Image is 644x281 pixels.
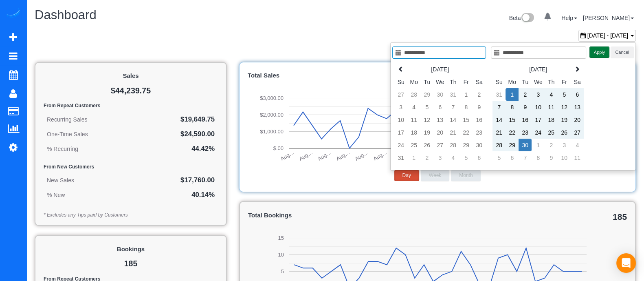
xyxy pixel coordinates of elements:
img: Automaid Logo [5,8,21,20]
button: Day [394,170,419,181]
td: 9 [473,101,486,113]
span: Dashboard [35,8,97,22]
td: 25 [407,139,420,151]
th: [DATE] [407,63,473,75]
td: 9 [545,151,558,164]
td: 2 [473,88,486,101]
td: 4 [407,101,420,113]
a: Help [561,15,577,21]
td: 28 [446,139,459,151]
td: 7 [446,101,459,113]
th: Tu [420,75,433,88]
text: $.00 [273,145,284,151]
span: [DATE] - [DATE] [587,32,629,39]
th: Sa [473,75,486,88]
td: 3 [394,101,407,113]
td: 24 [394,139,407,151]
td: 14 [492,113,506,126]
td: 23 [473,126,486,139]
button: Cancel [611,46,633,58]
td: 1 [506,88,519,101]
button: Month [451,170,481,181]
td: 23 [519,126,532,139]
a: Beta [509,15,534,21]
td: 25 [545,126,558,139]
td: 12 [420,113,433,126]
em: * Excludes any Tips paid by Customers [44,212,128,218]
td: 17 [394,126,407,139]
td: 7 [519,151,532,164]
td: 26 [420,139,433,151]
td: 1 [407,151,420,164]
td: 1 [532,139,545,151]
td: 4 [571,139,584,151]
td: 31 [394,151,407,164]
h4: Bookings [44,246,218,253]
td: 20 [433,126,446,139]
td: 6 [473,151,486,164]
td: 19 [420,126,433,139]
td: 18 [407,126,420,139]
td: One-Time Sales [44,127,137,142]
td: 22 [506,126,519,139]
th: Fr [459,75,473,88]
td: 11 [571,151,584,164]
text: 15 [278,235,284,241]
text: $3,000.00 [260,95,284,101]
td: 17 [532,113,545,126]
h4: Total Sales [248,72,627,79]
td: 40.14% [123,188,218,202]
th: Th [545,75,558,88]
td: 2 [519,88,532,101]
td: $19,649.75 [137,112,218,127]
td: 13 [571,101,584,113]
td: 27 [571,126,584,139]
text: $2,000.00 [260,112,284,118]
td: 4 [446,151,459,164]
svg: A chart. [248,82,627,164]
td: 5 [492,151,506,164]
td: Recurring Sales [44,112,137,127]
td: 30 [473,139,486,151]
td: 6 [506,151,519,164]
th: Tu [519,75,532,88]
td: 3 [433,151,446,164]
td: 10 [532,101,545,113]
td: 10 [558,151,571,164]
td: 8 [532,151,545,164]
td: 8 [506,101,519,113]
td: 15 [506,113,519,126]
td: 20 [571,113,584,126]
td: 31 [446,88,459,101]
th: Mo [407,75,420,88]
td: 28 [407,88,420,101]
button: Apply [589,46,610,58]
td: 21 [446,126,459,139]
td: 11 [545,101,558,113]
button: Week [421,170,449,181]
td: 31 [492,88,506,101]
td: 3 [558,139,571,151]
th: Su [394,75,407,88]
th: Fr [558,75,571,88]
td: 21 [492,126,506,139]
td: 29 [506,139,519,151]
text: 10 [278,252,284,258]
text: 5 [281,268,284,274]
td: 12 [558,101,571,113]
td: 9 [519,101,532,113]
th: Sa [571,75,584,88]
td: 7 [492,101,506,113]
td: 14 [446,113,459,126]
th: We [433,75,446,88]
td: 5 [459,151,473,164]
td: 5 [420,101,433,113]
td: 28 [492,139,506,151]
td: 4 [545,88,558,101]
td: 44.42% [137,142,218,156]
th: [DATE] [506,63,571,75]
text: $1,000.00 [260,128,284,135]
td: 1 [459,88,473,101]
